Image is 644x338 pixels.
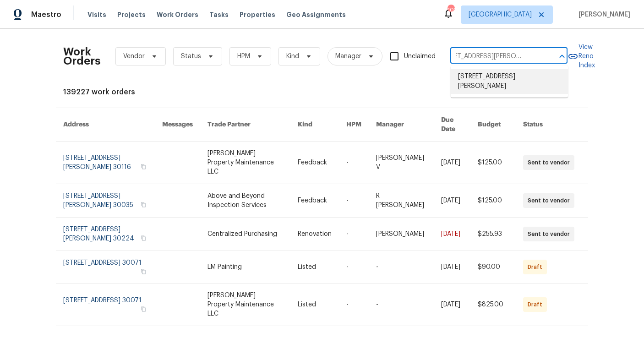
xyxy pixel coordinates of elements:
[63,47,101,65] h2: Work Orders
[200,251,290,283] td: LM Painting
[290,283,339,326] td: Listed
[568,43,595,70] a: View Reno Index
[339,184,369,218] td: -
[448,5,454,15] div: 103
[286,10,346,19] span: Geo Assignments
[200,108,290,142] th: Trade Partner
[240,10,275,19] span: Properties
[339,218,369,251] td: -
[286,52,299,61] span: Kind
[339,283,369,326] td: -
[200,142,290,184] td: [PERSON_NAME] Property Maintenance LLC
[200,218,290,251] td: Centralized Purchasing
[369,108,433,142] th: Manager
[139,163,147,171] button: Copy Address
[200,283,290,326] td: [PERSON_NAME] Property Maintenance LLC
[434,108,470,142] th: Due Date
[404,52,436,61] span: Unclaimed
[339,142,369,184] td: -
[56,108,155,142] th: Address
[290,218,339,251] td: Renovation
[339,251,369,283] td: -
[123,52,145,61] span: Vendor
[237,52,250,61] span: HPM
[87,10,106,19] span: Visits
[556,50,568,63] button: Close
[200,184,290,218] td: Above and Beyond Inspection Services
[575,10,630,19] span: [PERSON_NAME]
[469,10,532,19] span: [GEOGRAPHIC_DATA]
[209,11,229,18] span: Tasks
[31,10,61,19] span: Maestro
[335,52,361,61] span: Manager
[339,108,369,142] th: HPM
[516,108,588,142] th: Status
[290,251,339,283] td: Listed
[157,10,198,19] span: Work Orders
[181,52,201,61] span: Status
[139,201,147,209] button: Copy Address
[290,108,339,142] th: Kind
[369,218,433,251] td: [PERSON_NAME]
[470,108,516,142] th: Budget
[117,10,146,19] span: Projects
[369,142,433,184] td: [PERSON_NAME] V
[369,251,433,283] td: -
[451,69,568,94] li: [STREET_ADDRESS][PERSON_NAME]
[369,283,433,326] td: -
[63,87,581,97] div: 139227 work orders
[155,108,200,142] th: Messages
[290,184,339,218] td: Feedback
[139,305,147,313] button: Copy Address
[139,234,147,242] button: Copy Address
[290,142,339,184] td: Feedback
[369,184,433,218] td: R [PERSON_NAME]
[139,267,147,276] button: Copy Address
[450,49,542,64] input: Enter in an address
